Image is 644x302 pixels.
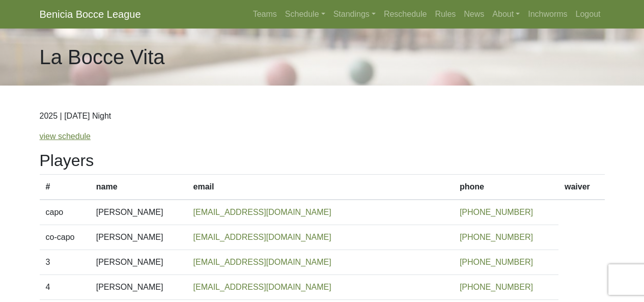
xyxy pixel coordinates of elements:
[524,4,571,24] a: Inchworms
[40,45,165,69] h1: La Bocce Vita
[572,4,605,24] a: Logout
[90,275,187,300] td: [PERSON_NAME]
[281,4,329,24] a: Schedule
[90,225,187,250] td: [PERSON_NAME]
[329,4,380,24] a: Standings
[558,175,605,200] th: waiver
[40,110,605,122] p: 2025 | [DATE] Night
[488,4,524,24] a: About
[249,4,281,24] a: Teams
[40,225,90,250] td: co-capo
[40,132,91,141] a: view schedule
[460,258,533,266] a: [PHONE_NUMBER]
[380,4,431,24] a: Reschedule
[40,275,90,300] td: 4
[90,175,187,200] th: name
[40,151,605,170] h2: Players
[460,208,533,216] a: [PHONE_NUMBER]
[193,208,331,216] a: [EMAIL_ADDRESS][DOMAIN_NAME]
[460,283,533,291] a: [PHONE_NUMBER]
[40,250,90,275] td: 3
[193,283,331,291] a: [EMAIL_ADDRESS][DOMAIN_NAME]
[460,4,488,24] a: News
[40,4,141,24] a: Benicia Bocce League
[40,200,90,225] td: capo
[193,233,331,241] a: [EMAIL_ADDRESS][DOMAIN_NAME]
[460,233,533,241] a: [PHONE_NUMBER]
[431,4,460,24] a: Rules
[90,200,187,225] td: [PERSON_NAME]
[90,250,187,275] td: [PERSON_NAME]
[454,175,558,200] th: phone
[187,175,454,200] th: email
[40,175,90,200] th: #
[193,258,331,266] a: [EMAIL_ADDRESS][DOMAIN_NAME]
